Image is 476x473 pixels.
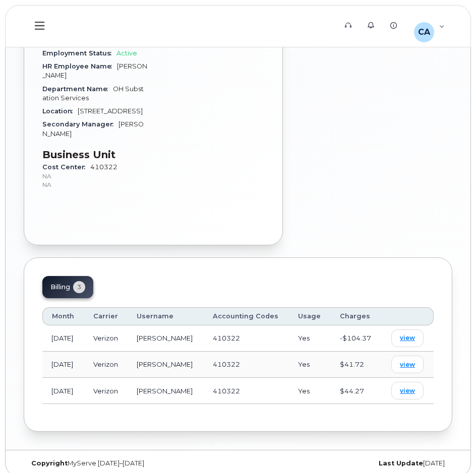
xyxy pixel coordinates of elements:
[213,387,240,395] span: 410322
[42,120,118,128] span: Secondary Manager
[418,26,430,38] span: CA
[379,459,423,467] strong: Last Update
[391,382,424,399] a: view
[84,307,128,325] th: Carrier
[213,360,240,368] span: 410322
[128,325,203,352] td: [PERSON_NAME]
[42,163,90,171] span: Cost Center
[289,378,331,404] td: Yes
[116,49,137,57] span: Active
[78,107,143,115] span: [STREET_ADDRESS]
[400,333,415,343] span: view
[42,325,84,352] td: [DATE]
[42,307,84,325] th: Month
[42,85,113,93] span: Department Name
[31,459,68,467] strong: Copyright
[42,149,147,161] h3: Business Unit
[391,356,424,373] a: view
[331,307,381,325] th: Charges
[84,325,128,352] td: Verizon
[42,85,144,102] span: OH Substation Services
[340,360,372,369] div: $41.72
[128,352,203,378] td: [PERSON_NAME]
[42,120,144,137] span: [PERSON_NAME]
[400,386,415,395] span: view
[42,180,147,189] p: NA
[340,333,372,343] div: -$104.37
[24,459,238,467] div: MyServe [DATE]–[DATE]
[391,329,424,347] a: view
[42,62,117,70] span: HR Employee Name
[84,352,128,378] td: Verizon
[42,378,84,404] td: [DATE]
[289,325,331,352] td: Yes
[42,163,147,189] span: 410322
[42,352,84,378] td: [DATE]
[128,378,203,404] td: [PERSON_NAME]
[204,307,289,325] th: Accounting Codes
[289,352,331,378] td: Yes
[340,386,372,396] div: $44.27
[42,49,116,57] span: Employment Status
[407,16,452,36] div: Colin Arnold
[42,172,147,180] p: NA
[432,429,468,465] iframe: Messenger Launcher
[213,334,240,342] span: 410322
[400,360,415,369] span: view
[84,378,128,404] td: Verizon
[238,459,452,467] div: [DATE]
[289,307,331,325] th: Usage
[42,107,78,115] span: Location
[128,307,203,325] th: Username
